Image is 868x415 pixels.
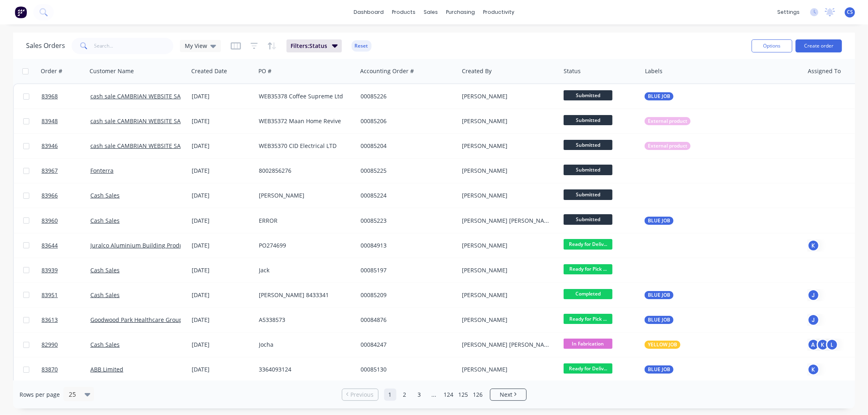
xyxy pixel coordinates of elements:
div: PO # [258,67,271,75]
button: External product [645,117,691,125]
div: 3364093124 [259,365,349,374]
a: 83870 [42,357,90,382]
span: Filters: Status [291,42,327,50]
div: [PERSON_NAME] [462,316,552,324]
button: BLUE JOB [645,316,673,324]
span: 82990 [42,341,58,349]
div: 00085225 [361,167,451,175]
div: [DATE] [192,217,252,225]
a: ABB Limited [90,365,123,373]
a: 83968 [42,84,90,109]
div: [PERSON_NAME] [462,92,552,100]
div: Status [564,67,581,75]
span: 83968 [42,92,58,100]
div: K [807,239,820,252]
div: L [826,339,838,351]
span: Ready for Deliv... [564,363,612,374]
a: cash sale CAMBRIAN WEBSITE SALES [90,142,190,150]
span: 83960 [42,217,58,225]
div: 00085197 [361,266,451,274]
span: BLUE JOB [648,217,670,225]
div: WEB35372 Maan Home Revive [259,117,349,125]
div: productivity [479,6,518,18]
div: ERROR [259,217,349,225]
a: 83939 [42,258,90,282]
a: Cash Sales [90,291,120,299]
a: 83644 [42,233,90,258]
span: Rows per page [20,391,60,399]
div: [PERSON_NAME] [259,191,349,200]
div: [DATE] [192,291,252,299]
a: Cash Sales [90,191,120,199]
div: 00085209 [361,291,451,299]
button: K [807,363,820,376]
ul: Pagination [339,389,530,401]
span: 83951 [42,291,58,299]
span: Submitted [564,90,612,100]
span: Submitted [564,115,612,125]
div: Assigned To [808,67,841,75]
div: [DATE] [192,117,252,125]
button: YELLOW JOB [645,341,680,349]
a: Page 3 [413,389,426,401]
div: purchasing [442,6,479,18]
div: [DATE] [192,266,252,274]
a: cash sale CAMBRIAN WEBSITE SALES [90,92,190,100]
button: J [807,314,820,326]
div: 00084247 [361,341,451,349]
span: 83644 [42,241,58,250]
div: Jocha [259,341,349,349]
button: External product [645,142,691,150]
span: 83967 [42,167,58,175]
div: [PERSON_NAME] [462,365,552,374]
button: Options [752,39,792,52]
div: PO274699 [259,241,349,250]
a: Cash Sales [90,217,120,224]
div: WEB35378 Coffee Supreme Ltd [259,92,349,100]
div: [PERSON_NAME] [462,266,552,274]
span: BLUE JOB [648,316,670,324]
a: 83613 [42,308,90,332]
div: Created By [462,67,492,75]
span: BLUE JOB [648,291,670,299]
span: External product [648,117,687,125]
div: [PERSON_NAME] [462,191,552,200]
button: BLUE JOB [645,365,673,374]
span: CS [847,9,853,16]
button: BLUE JOB [645,291,673,299]
div: [PERSON_NAME] [462,241,552,250]
a: Jump forward [428,389,440,401]
div: Customer Name [90,67,134,75]
button: BLUE JOB [645,92,673,100]
a: Cash Sales [90,341,120,348]
div: A [807,339,820,351]
div: [PERSON_NAME] [462,117,552,125]
div: Jack [259,266,349,274]
div: 00085226 [361,92,451,100]
div: [PERSON_NAME] 8433341 [259,291,349,299]
div: K [817,339,829,351]
a: Page 126 [472,389,484,401]
a: Previous page [342,391,378,399]
img: Factory [15,6,27,18]
button: J [807,289,820,301]
a: cash sale CAMBRIAN WEBSITE SALES [90,117,190,125]
span: My View [185,41,207,50]
span: 83966 [42,191,58,200]
button: Reset [352,40,372,52]
div: settings [773,6,804,18]
span: Next [500,391,512,399]
div: [PERSON_NAME] [PERSON_NAME] [462,217,552,225]
span: Submitted [564,165,612,175]
div: WEB35370 CID Electrical LTD [259,142,349,150]
button: BLUE JOB [645,217,673,225]
a: Fonterra [90,167,114,174]
span: BLUE JOB [648,92,670,100]
div: Order # [41,67,62,75]
a: 83967 [42,159,90,183]
div: [DATE] [192,92,252,100]
a: Next page [490,391,526,399]
div: [PERSON_NAME] [PERSON_NAME] [462,341,552,349]
span: 83870 [42,365,58,374]
span: Completed [564,289,612,299]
